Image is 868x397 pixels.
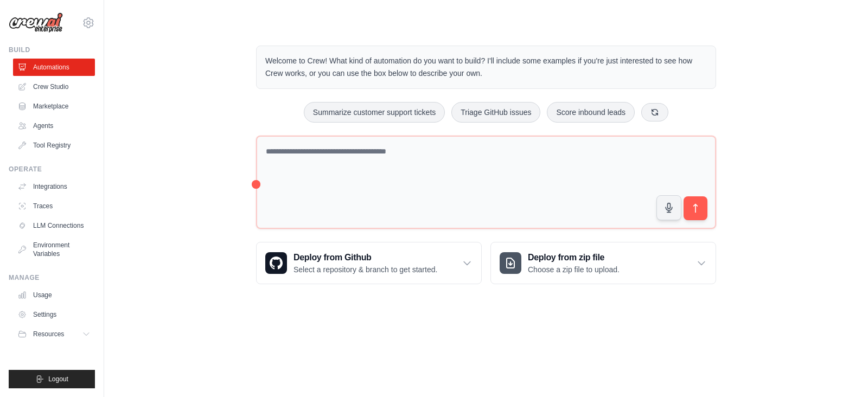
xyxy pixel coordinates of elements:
[13,306,95,323] a: Settings
[13,117,95,135] a: Agents
[33,330,64,338] span: Resources
[293,251,437,264] h3: Deploy from Github
[13,217,95,234] a: LLM Connections
[9,370,95,388] button: Logout
[48,375,68,383] span: Logout
[265,55,707,80] p: Welcome to Crew! What kind of automation do you want to build? I'll include some examples if you'...
[9,46,95,54] div: Build
[13,178,95,195] a: Integrations
[293,264,437,275] p: Select a repository & branch to get started.
[13,197,95,215] a: Traces
[13,236,95,262] a: Environment Variables
[13,286,95,304] a: Usage
[13,59,95,76] a: Automations
[9,12,63,33] img: Logo
[13,137,95,154] a: Tool Registry
[451,102,540,123] button: Triage GitHub issues
[13,325,95,343] button: Resources
[13,98,95,115] a: Marketplace
[528,264,620,275] p: Choose a zip file to upload.
[547,102,635,123] button: Score inbound leads
[304,102,445,123] button: Summarize customer support tickets
[9,165,95,174] div: Operate
[13,78,95,95] a: Crew Studio
[528,251,620,264] h3: Deploy from zip file
[9,273,95,282] div: Manage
